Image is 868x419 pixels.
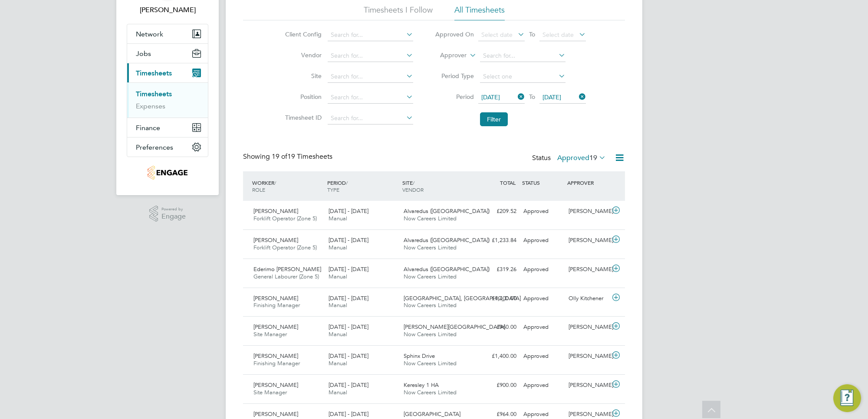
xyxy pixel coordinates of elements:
input: Select one [480,71,566,83]
div: Approved [520,378,565,393]
div: £319.26 [475,262,520,277]
span: [DATE] - [DATE] [329,323,368,331]
div: WORKER [250,175,325,197]
div: £900.00 [475,378,520,393]
span: Select date [481,31,513,39]
span: Keresley 1 HA [404,381,439,389]
div: Approved [520,349,565,363]
label: Timesheet ID [283,114,322,121]
div: £1,400.00 [475,291,520,306]
span: Alvaredus ([GEOGRAPHIC_DATA]) [404,265,490,273]
span: General Labourer (Zone 5) [253,273,319,280]
div: Approved [520,204,565,219]
span: 19 Timesheets [272,152,332,161]
span: ROLE [252,186,265,193]
span: Now Careers Limited [404,244,457,251]
span: Finance [136,124,160,132]
button: Jobs [127,44,208,63]
span: Manual [329,389,347,396]
span: / [413,179,414,186]
input: Search for... [328,29,413,41]
a: Timesheets [136,90,172,98]
button: Filter [480,112,508,126]
span: Now Careers Limited [404,273,457,280]
label: Approver [427,51,467,60]
span: Powered by [161,206,186,213]
span: Jobs [136,49,151,58]
img: nowcareers-logo-retina.png [148,166,188,180]
span: Alvaredus ([GEOGRAPHIC_DATA]) [404,236,490,244]
span: Forklift Operator (Zone 5) [253,215,317,222]
div: Status [532,152,608,164]
span: [DATE] [481,93,500,101]
label: Position [283,93,322,101]
span: Now Careers Limited [404,215,457,222]
span: Now Careers Limited [404,301,457,309]
button: Preferences [127,137,208,157]
div: [PERSON_NAME] [565,204,610,219]
span: / [274,179,276,186]
input: Search for... [328,92,413,104]
button: Timesheets [127,63,208,82]
span: [DATE] [542,93,561,101]
li: Timesheets I Follow [364,5,433,20]
div: [PERSON_NAME] [565,233,610,248]
span: [DATE] - [DATE] [329,236,368,244]
span: [DATE] - [DATE] [329,352,368,360]
span: [GEOGRAPHIC_DATA], [GEOGRAPHIC_DATA] [404,295,521,302]
span: [PERSON_NAME][GEOGRAPHIC_DATA] [404,323,505,331]
div: £1,400.00 [475,349,520,363]
label: Approved On [435,30,474,38]
span: [DATE] - [DATE] [329,295,368,302]
span: VENDOR [402,186,424,193]
span: Manual [329,331,347,338]
span: Manual [329,244,347,251]
span: [DATE] - [DATE] [329,381,368,389]
div: [PERSON_NAME] [565,378,610,393]
span: [DATE] - [DATE] [329,410,368,418]
a: Go to home page [127,166,208,180]
div: PERIOD [325,175,400,197]
span: To [526,91,538,102]
span: TOTAL [500,179,516,186]
span: Now Careers Limited [404,331,457,338]
span: Ederimo [PERSON_NAME] [253,265,321,273]
span: Engage [161,213,186,220]
span: Manual [329,360,347,367]
button: Network [127,24,208,43]
span: Manual [329,301,347,309]
span: Finishing Manager [253,360,300,367]
div: £960.00 [475,320,520,334]
input: Search for... [328,71,413,83]
label: Period Type [435,72,474,80]
span: [PERSON_NAME] [253,236,298,244]
span: Manual [329,215,347,222]
span: [PERSON_NAME] [253,410,298,418]
span: [PERSON_NAME] [253,381,298,389]
div: Showing [243,152,334,161]
span: Sphinx Drive [404,352,435,360]
label: Site [283,72,322,80]
button: Engage Resource Center [833,384,861,412]
span: [DATE] - [DATE] [329,265,368,273]
span: 19 of [272,152,287,161]
span: Network [136,30,163,38]
span: 19 [589,154,597,162]
input: Search for... [480,50,566,62]
span: [PERSON_NAME] [253,207,298,215]
div: Approved [520,320,565,334]
span: Site Manager [253,389,287,396]
div: Approved [520,262,565,277]
a: Expenses [136,102,165,110]
span: Ben Dunnington [127,5,208,15]
label: Client Config [283,30,322,38]
span: Manual [329,273,347,280]
input: Search for... [328,50,413,62]
span: Preferences [136,143,173,151]
span: [PERSON_NAME] [253,323,298,331]
span: Now Careers Limited [404,360,457,367]
span: Site Manager [253,331,287,338]
span: To [526,29,538,40]
div: Olly Kitchener [565,291,610,306]
label: Period [435,93,474,101]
